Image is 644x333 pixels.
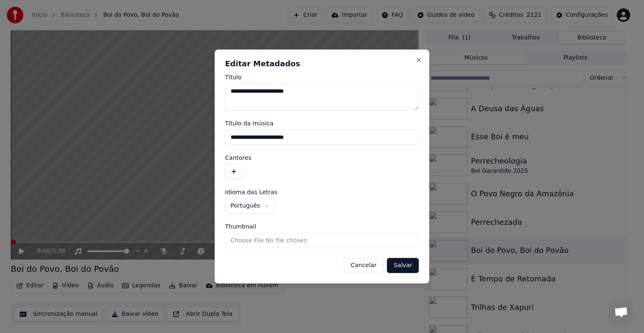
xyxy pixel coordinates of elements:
[343,258,384,273] button: Cancelar
[387,258,419,273] button: Salvar
[225,120,419,126] label: Título da música
[225,224,256,229] span: Thumbnail
[225,189,278,195] span: Idioma das Letras
[225,74,419,80] label: Título
[225,155,419,161] label: Cantores
[225,60,419,68] h2: Editar Metadados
